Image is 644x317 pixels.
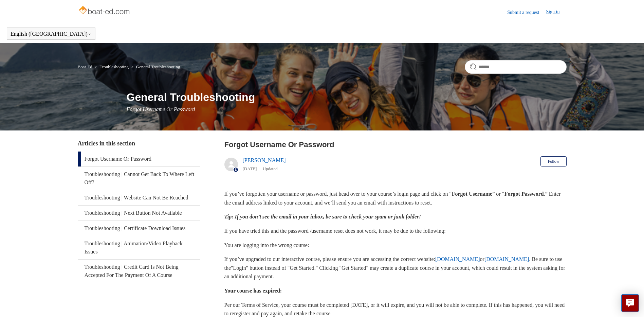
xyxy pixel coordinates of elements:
[130,64,180,69] li: General Troubleshooting
[224,190,567,207] p: If you’ve forgotten your username or password, just head over to your course’s login page and cli...
[224,255,567,281] p: If you’ve upgraded to our interactive course, please ensure you are accessing the correct website...
[540,156,566,166] button: Follow Article
[224,288,282,294] strong: Your course has expired:
[224,214,421,219] em: Tip: If you don’t see the email in your inbox, be sure to check your spam or junk folder!
[78,140,135,147] span: Articles in this section
[78,152,200,166] a: Forgot Username Or Password
[78,206,200,221] a: Troubleshooting | Next Button Not Available
[93,64,130,69] li: Troubleshooting
[99,64,128,69] a: Troubleshooting
[243,166,257,171] time: 05/20/2025, 14:58
[78,167,200,190] a: Troubleshooting | Cannot Get Back To Where Left Off?
[224,227,567,235] p: If you have tried this and the password /username reset does not work, it may be due to the follo...
[504,191,544,197] strong: Forgot Password
[78,260,200,283] a: Troubleshooting | Credit Card Is Not Being Accepted For The Payment Of A Course
[452,191,493,197] strong: Forgot Username
[435,256,480,262] a: [DOMAIN_NAME]
[621,294,639,312] button: Live chat
[78,236,200,259] a: Troubleshooting | Animation/Video Playback Issues
[263,166,278,171] li: Updated
[78,190,200,205] a: Troubleshooting | Website Can Not Be Reached
[78,221,200,236] a: Troubleshooting | Certificate Download Issues
[78,4,132,18] img: Boat-Ed Help Center home page
[11,31,92,37] button: English ([GEOGRAPHIC_DATA])
[224,241,567,250] p: You are logging into the wrong course:
[243,157,286,163] a: [PERSON_NAME]
[127,89,567,105] h1: General Troubleshooting
[224,139,567,150] h2: Forgot Username Or Password
[546,8,566,16] a: Sign in
[127,106,195,112] span: Forgot Username Or Password
[507,9,546,16] a: Submit a request
[465,60,567,74] input: Search
[78,64,92,69] a: Boat-Ed
[78,64,94,69] li: Boat-Ed
[484,256,529,262] a: [DOMAIN_NAME]
[136,64,180,69] a: General Troubleshooting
